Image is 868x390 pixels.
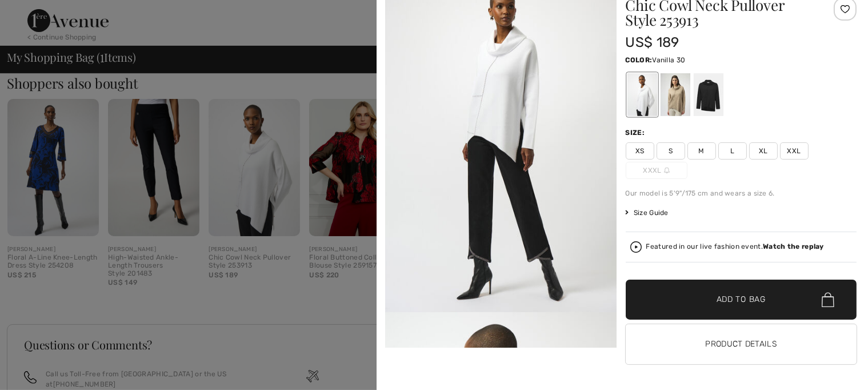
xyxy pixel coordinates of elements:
[626,56,653,64] span: Color:
[626,162,687,179] span: XXXL
[664,168,670,173] img: ring-m.svg
[626,324,857,364] button: Product Details
[763,242,824,250] strong: Watch the replay
[626,280,857,320] button: Add to Bag
[627,73,657,116] div: Vanilla 30
[687,142,716,160] span: M
[646,243,824,250] div: Featured in our live fashion event.
[626,208,669,218] span: Size Guide
[626,188,857,198] div: Our model is 5'9"/175 cm and wears a size 6.
[780,142,809,160] span: XXL
[822,292,834,307] img: Bag.svg
[630,241,642,253] img: Watch the replay
[660,73,690,116] div: Oatmeal Melange
[693,73,723,116] div: Black
[749,142,778,160] span: XL
[626,34,679,50] span: US$ 189
[717,294,766,306] span: Add to Bag
[626,142,654,160] span: XS
[626,128,647,138] div: Size:
[718,142,747,160] span: L
[26,8,49,18] span: Help
[657,142,685,160] span: S
[652,56,685,64] span: Vanilla 30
